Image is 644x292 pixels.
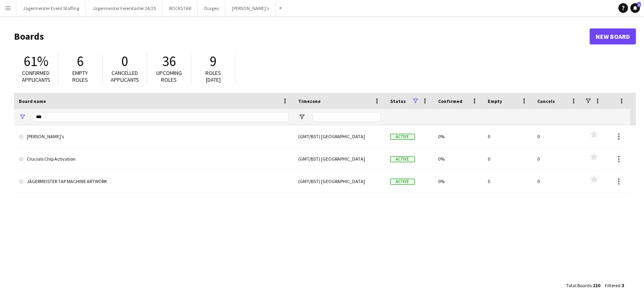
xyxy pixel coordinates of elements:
[163,0,198,16] button: ROCKSTAR
[566,282,592,288] span: Total Boards
[206,69,221,83] span: Roles [DATE]
[24,52,48,70] span: 61%
[637,2,641,7] span: 3
[488,98,502,104] span: Empty
[298,98,321,104] span: Timezone
[16,0,86,16] button: Jägermeister Event Staffing
[19,125,289,148] a: [PERSON_NAME]'s
[630,3,640,13] a: 3
[313,112,381,122] input: Timezone Filter Input
[433,170,483,192] div: 0%
[225,0,276,16] button: [PERSON_NAME]'s
[605,282,620,288] span: Filtered
[438,98,463,104] span: Confirmed
[19,113,26,121] button: Open Filter Menu
[22,69,50,83] span: Confirmed applicants
[293,148,385,170] div: (GMT/BST) [GEOGRAPHIC_DATA]
[210,52,217,70] span: 9
[483,125,532,147] div: 0
[293,170,385,192] div: (GMT/BST) [GEOGRAPHIC_DATA]
[14,30,590,42] h1: Boards
[156,69,182,83] span: Upcoming roles
[198,0,225,16] button: Diageo
[122,52,128,70] span: 0
[532,125,582,147] div: 0
[298,113,305,121] button: Open Filter Menu
[86,0,163,16] button: Jägermeister Feierstarter 24/25
[532,170,582,192] div: 0
[593,282,600,288] span: 210
[19,98,46,104] span: Board name
[390,156,415,162] span: Active
[390,179,415,185] span: Active
[483,148,532,170] div: 0
[77,52,84,70] span: 6
[433,125,483,147] div: 0%
[293,125,385,147] div: (GMT/BST) [GEOGRAPHIC_DATA]
[73,69,88,83] span: Empty roles
[19,170,289,193] a: JÄGERMEISTER TAP MACHINE ARTWORK
[532,148,582,170] div: 0
[433,148,483,170] div: 0%
[19,148,289,170] a: Crucials Chip Activation
[622,282,624,288] span: 3
[390,98,406,104] span: Status
[483,170,532,192] div: 0
[390,134,415,140] span: Active
[537,98,555,104] span: Cancels
[111,69,139,83] span: Cancelled applicants
[162,52,176,70] span: 36
[590,28,636,44] a: New Board
[33,112,289,122] input: Board name Filter Input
